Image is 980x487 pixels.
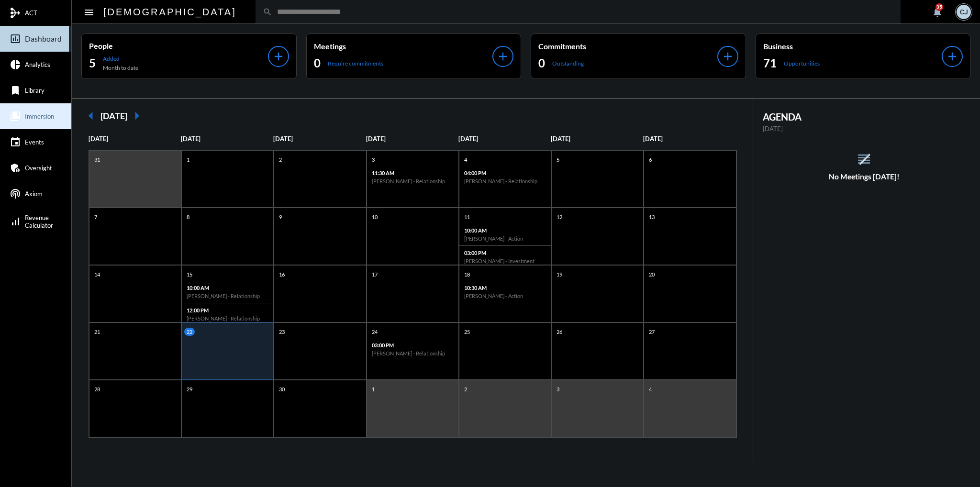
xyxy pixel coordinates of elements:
h6: [PERSON_NAME] - Investment [464,258,546,264]
p: 21 [92,328,102,336]
p: [DATE] [458,135,551,143]
mat-icon: notifications [932,6,943,18]
p: 25 [462,328,472,336]
p: Outstanding [552,60,584,67]
p: [DATE] [763,125,966,133]
p: 03:00 PM [464,250,546,256]
p: 3 [369,155,377,164]
span: Immersion [25,112,54,120]
mat-icon: pie_chart [10,59,21,70]
button: Toggle sidenav [79,2,99,22]
span: Axiom [25,190,43,198]
p: 5 [554,155,562,164]
p: 8 [184,213,192,221]
p: Require commitments [328,60,383,67]
p: 11 [462,213,472,221]
mat-icon: event [10,136,21,148]
h2: 71 [763,55,777,71]
p: 17 [369,270,380,278]
p: 2 [277,155,284,164]
mat-icon: Side nav toggle icon [83,7,95,18]
p: 10:30 AM [464,285,546,291]
p: 19 [554,270,565,278]
p: 03:00 PM [372,342,454,348]
mat-icon: bookmark [10,85,21,96]
p: [DATE] [643,135,735,143]
h6: [PERSON_NAME] - Relationship [187,293,268,299]
h6: [PERSON_NAME] - Relationship [372,178,454,184]
p: [DATE] [366,135,458,143]
p: Opportunities [784,60,820,67]
p: 04:00 PM [464,170,546,176]
p: 6 [646,155,654,164]
p: Month to date [103,64,138,71]
span: Analytics [25,61,50,68]
mat-icon: signal_cellular_alt [10,216,21,227]
p: 10 [369,213,380,221]
mat-icon: arrow_right [127,106,146,125]
p: 4 [646,385,654,393]
mat-icon: insert_chart_outlined [10,33,21,44]
h6: [PERSON_NAME] - Relationship [372,350,454,356]
h2: 0 [314,55,321,71]
p: 18 [462,270,472,278]
p: Meetings [314,42,493,51]
span: Library [25,87,45,94]
p: [DATE] [181,135,273,143]
h5: No Meetings [DATE]! [753,172,976,181]
div: CJ [957,5,971,19]
p: 26 [554,328,565,336]
p: 12:00 PM [187,307,268,313]
p: People [89,41,268,50]
h2: AGENDA [763,111,966,122]
p: [DATE] [273,135,366,143]
mat-icon: podcasts [10,188,21,199]
span: Dashboard [25,34,62,43]
p: 7 [92,213,100,221]
p: 12 [554,213,565,221]
p: 15 [184,270,195,278]
mat-icon: mediation [10,7,21,19]
mat-icon: arrow_left [81,106,100,125]
div: 35 [935,3,943,11]
h2: 5 [89,55,96,71]
h2: [DEMOGRAPHIC_DATA] [103,4,236,20]
p: 1 [369,385,377,393]
p: 22 [184,328,195,336]
mat-icon: add [496,50,510,63]
p: Commitments [538,42,717,51]
span: Events [25,138,44,146]
p: 14 [92,270,102,278]
p: 13 [646,213,657,221]
p: 16 [277,270,287,278]
p: [DATE] [551,135,643,143]
span: ACT [25,9,37,17]
p: 29 [184,385,195,393]
h2: 0 [538,55,545,71]
p: 11:30 AM [372,170,454,176]
p: 27 [646,328,657,336]
p: 28 [92,385,102,393]
p: 1 [184,155,192,164]
p: 23 [277,328,287,336]
h6: [PERSON_NAME] - Relationship [464,178,546,184]
p: Added [103,55,138,62]
mat-icon: add [946,50,959,63]
mat-icon: add [721,50,735,63]
p: 10:00 AM [464,227,546,233]
mat-icon: search [263,7,272,17]
p: 30 [277,385,287,393]
h6: [PERSON_NAME] - Action [464,293,546,299]
h6: [PERSON_NAME] - Relationship [187,315,268,321]
mat-icon: admin_panel_settings [10,162,21,174]
p: 9 [277,213,284,221]
p: 4 [462,155,469,164]
p: 3 [554,385,562,393]
mat-icon: collections_bookmark [10,111,21,122]
span: Revenue Calculator [25,214,53,229]
p: [DATE] [89,135,181,143]
p: 24 [369,328,380,336]
p: 31 [92,155,102,164]
h2: [DATE] [100,111,127,121]
p: 20 [646,270,657,278]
